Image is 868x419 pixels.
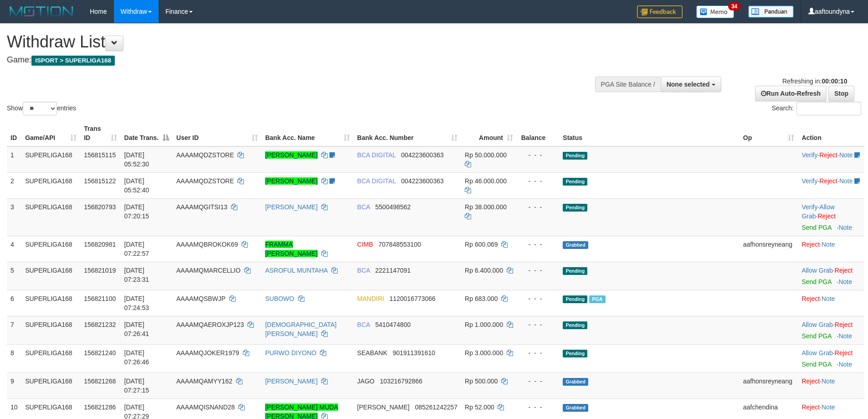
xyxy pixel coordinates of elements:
td: · [798,372,864,398]
td: SUPERLIGA168 [21,290,80,316]
th: ID [7,120,21,146]
span: Rp 52.000 [465,403,494,411]
span: [DATE] 07:26:46 [124,349,149,366]
a: Note [838,332,852,340]
span: 156820793 [84,203,116,211]
th: Game/API: activate to sort column ascending [21,120,80,146]
a: Reject [801,295,820,302]
a: Note [822,295,835,302]
span: Copy 103216792866 to clipboard [380,378,422,385]
div: - - - [520,176,555,186]
th: Balance [517,120,559,146]
span: BCA [357,267,370,274]
td: 2 [7,172,21,198]
a: Note [838,278,852,285]
span: 156815115 [84,151,116,159]
a: Reject [817,212,836,220]
span: [DATE] 07:24:53 [124,295,149,311]
span: Pending [563,295,587,303]
span: Refreshing in: [782,78,847,85]
h1: Withdraw List [7,33,570,51]
td: 1 [7,146,21,173]
span: Pending [563,152,587,160]
span: Copy 085261242257 to clipboard [415,403,457,411]
a: Allow Grab [801,349,832,357]
td: · · [798,172,864,198]
a: [PERSON_NAME] [265,151,318,159]
td: 5 [7,262,21,290]
span: · [801,203,834,220]
div: - - - [520,150,555,160]
td: SUPERLIGA168 [21,344,80,372]
span: 156815122 [84,177,116,185]
a: PURWO DIYONO [265,349,317,357]
button: None selected [661,77,721,92]
div: - - - [520,320,555,329]
td: SUPERLIGA168 [21,146,80,173]
a: Reject [835,349,853,357]
span: Rp 683.000 [465,295,498,302]
td: SUPERLIGA168 [21,236,80,262]
span: [DATE] 05:52:40 [124,177,149,194]
th: Bank Acc. Name: activate to sort column ascending [262,120,354,146]
a: Verify [801,177,817,185]
span: [PERSON_NAME] [357,403,410,411]
span: AAAAMQISNAND28 [176,403,235,411]
span: Copy 1120016773066 to clipboard [390,295,436,302]
th: Status [559,120,739,146]
th: Amount: activate to sort column ascending [461,120,517,146]
td: · [798,290,864,316]
a: Note [838,224,852,231]
td: 3 [7,198,21,236]
a: Allow Grab [801,321,832,328]
a: Reject [819,177,837,185]
span: Rp 50.000.000 [465,151,507,159]
th: Date Trans.: activate to sort column descending [121,120,173,146]
a: Reject [801,378,820,385]
strong: 00:00:10 [822,78,847,85]
span: SEABANK [357,349,387,357]
span: Rp 46.000.000 [465,177,507,185]
span: AAAAMQAEROXJP123 [176,321,244,328]
span: 156821232 [84,321,116,328]
a: Send PGA [801,278,831,285]
span: 34 [728,2,740,10]
a: Send PGA [801,332,831,340]
th: Trans ID: activate to sort column ascending [80,120,120,146]
th: Bank Acc. Number: activate to sort column ascending [354,120,461,146]
span: 156821268 [84,378,116,385]
td: 7 [7,316,21,344]
span: Marked by aafchoeunmanni [589,295,605,303]
span: Pending [563,350,587,357]
td: 4 [7,236,21,262]
td: SUPERLIGA168 [21,372,80,398]
td: · [798,316,864,344]
span: Rp 3.000.000 [465,349,503,357]
span: Copy 2221147091 to clipboard [375,267,411,274]
a: SUBOWO [265,295,294,302]
span: JAGO [357,378,375,385]
span: 156821100 [84,295,116,302]
span: Grabbed [563,378,588,386]
td: SUPERLIGA168 [21,262,80,290]
a: Stop [828,86,854,101]
span: 156821286 [84,403,116,411]
td: · [798,236,864,262]
div: - - - [520,294,555,303]
span: BCA [357,203,370,211]
span: Grabbed [563,404,588,412]
img: panduan.png [748,5,794,18]
span: [DATE] 05:52:30 [124,151,149,168]
span: Rp 1.000.000 [465,321,503,328]
span: [DATE] 07:23:31 [124,267,149,283]
div: - - - [520,377,555,386]
span: [DATE] 07:26:41 [124,321,149,337]
a: Send PGA [801,224,831,231]
span: ISPORT > SUPERLIGA168 [31,56,115,66]
td: · · [798,198,864,236]
a: Note [839,177,853,185]
label: Search: [772,102,861,115]
div: - - - [520,403,555,412]
span: [DATE] 07:27:15 [124,378,149,394]
th: User ID: activate to sort column ascending [173,120,262,146]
